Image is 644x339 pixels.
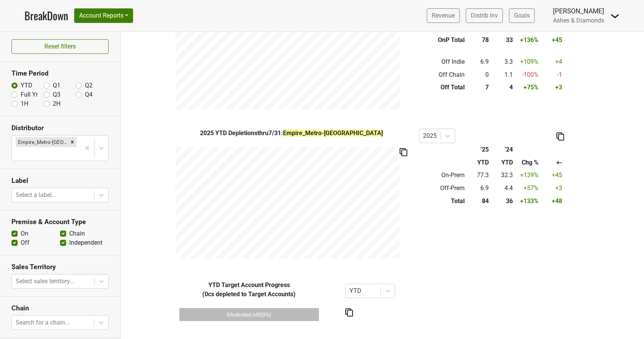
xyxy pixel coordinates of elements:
[540,156,564,169] th: +-
[170,290,328,299] div: ( 0 cs depleted to Target Accounts)
[514,195,540,208] td: +133 %
[509,8,535,23] a: Goals
[491,68,515,81] td: 1.1
[514,156,540,169] th: Chg %
[419,55,467,68] td: Off Indie
[21,229,28,238] label: On
[540,34,564,47] td: +45
[466,8,503,23] a: Distrib Inv
[85,81,93,90] label: Q2
[11,39,109,54] button: Reset filters
[491,143,515,156] th: '24
[491,81,515,94] td: 4
[540,169,564,182] td: +45
[553,6,604,16] div: [PERSON_NAME]
[540,68,564,81] td: -1
[467,156,491,169] th: YTD
[11,124,109,132] h3: Distributor
[208,281,220,289] span: YTD
[419,169,467,182] td: On-Prem
[491,195,515,208] td: 36
[491,169,515,182] td: 32.3
[540,182,564,195] td: +3
[53,90,60,99] label: Q3
[553,17,604,24] span: Ashes & Diamonds
[491,156,515,169] th: YTD
[68,137,76,147] div: Remove Empire_Metro-NY
[467,143,491,156] th: '25
[21,99,28,108] label: 1H
[170,129,413,138] div: YTD Depletions thru 7/31 :
[515,81,540,94] td: +75 %
[53,99,60,108] label: 2H
[74,8,133,23] button: Account Reports
[515,34,540,47] td: +136 %
[491,34,515,47] td: 33
[21,81,33,90] label: YTD
[540,81,564,94] td: +3
[467,68,491,81] td: 0
[400,148,407,156] img: Copy to clipboard
[419,34,467,47] td: OnP Total
[21,90,38,99] label: Full Yr
[85,90,93,99] label: Q4
[610,11,620,21] img: Dropdown Menu
[556,132,564,140] img: Copy to clipboard
[514,169,540,182] td: +139 %
[419,68,467,81] td: Off Chain
[283,129,383,137] span: Empire_Metro-[GEOGRAPHIC_DATA]
[53,81,60,90] label: Q1
[419,81,467,94] td: Off Total
[200,129,215,137] span: 2025
[69,229,85,238] label: Chain
[69,238,102,247] label: Independent
[540,195,564,208] td: +48
[491,55,515,68] td: 3.3
[11,218,109,226] h3: Premise & Account Type
[24,8,68,24] a: BreakDown
[427,8,460,23] a: Revenue
[419,182,467,195] td: Off-Prem
[21,238,29,247] label: Off
[467,55,491,68] td: 6.9
[11,304,109,312] h3: Chain
[467,195,491,208] td: 84
[515,55,540,68] td: +109 %
[419,195,467,208] td: Total
[11,177,109,185] h3: Label
[170,281,328,299] div: Target Account Progress
[467,169,491,182] td: 77.3
[514,182,540,195] td: +57 %
[11,263,109,271] h3: Sales Territory
[540,55,564,68] td: +4
[467,34,491,47] td: 78
[467,81,491,94] td: 7
[467,182,491,195] td: 6.9
[491,182,515,195] td: 4.4
[515,68,540,81] td: -100 %
[16,137,68,147] div: Empire_Metro-[GEOGRAPHIC_DATA]
[11,69,109,77] h3: Time Period
[179,308,319,321] div: 0 Activated of 0 ( 0 %)
[345,308,353,316] img: Copy to clipboard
